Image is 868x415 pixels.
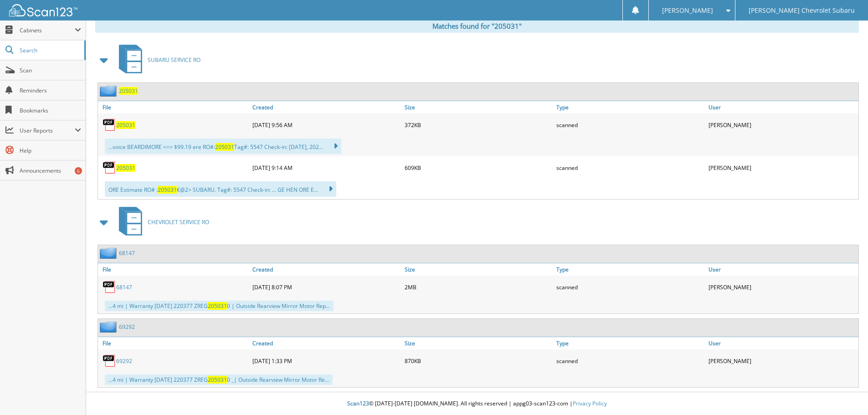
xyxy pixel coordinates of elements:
[402,278,555,296] div: 2MB
[554,352,706,370] div: scanned
[116,164,135,172] a: 205031
[706,101,858,113] a: User
[347,400,369,407] span: Scan123
[706,352,858,370] div: [PERSON_NAME]
[402,263,555,276] a: Size
[554,101,706,113] a: Type
[554,278,706,296] div: scanned
[95,19,859,33] div: Matches found for "205031"
[20,127,75,134] span: User Reports
[250,159,402,177] div: [DATE] 9:14 AM
[119,249,135,257] a: 68147
[554,116,706,134] div: scanned
[100,321,119,333] img: folder2.png
[749,8,855,13] span: [PERSON_NAME] Chevrolet Subaru
[662,8,713,13] span: [PERSON_NAME]
[208,376,227,384] span: 205031
[706,159,858,177] div: [PERSON_NAME]
[402,352,555,370] div: 870KB
[119,87,138,95] a: 205031
[116,357,132,365] a: 69292
[105,301,334,311] div: ...4 mi | Warranty [DATE] 220377 ZREG 0 | Outside Rearview Mirror Motor Rep...
[105,181,336,197] div: ORE Estimate RO# : €@2> SUBARU. Tag#: 5547 Check-in: ... GE HEN ORE E...
[86,393,868,415] div: © [DATE]-[DATE] [DOMAIN_NAME]. All rights reserved | appg03-scan123-com |
[554,263,706,276] a: Type
[113,42,200,78] a: SUBARU SERVICE RO
[103,161,116,174] img: PDF.png
[215,143,234,151] span: 205031
[20,67,81,74] span: Scan
[148,56,200,64] span: SUBARU SERVICE RO
[20,107,81,114] span: Bookmarks
[402,159,555,177] div: 609KB
[158,186,177,194] span: 205031
[706,337,858,349] a: User
[75,167,82,174] div: 6
[98,337,250,349] a: File
[113,204,209,240] a: CHEVROLET SERVICE RO
[98,101,250,113] a: File
[148,218,209,226] span: CHEVROLET SERVICE RO
[116,121,135,129] a: 205031
[402,116,555,134] div: 372KB
[402,337,555,349] a: Size
[20,46,80,54] span: Search
[103,280,116,294] img: PDF.png
[706,116,858,134] div: [PERSON_NAME]
[706,263,858,276] a: User
[250,116,402,134] div: [DATE] 9:56 AM
[250,101,402,113] a: Created
[250,278,402,296] div: [DATE] 8:07 PM
[573,400,607,407] a: Privacy Policy
[20,147,81,154] span: Help
[100,247,119,259] img: folder2.png
[98,263,250,276] a: File
[105,374,333,385] div: ...4 mi | Warranty [DATE] 220377 ZREG 0 _| Outside Rearview Mirror Motor Re...
[103,354,116,368] img: PDF.png
[20,87,81,94] span: Reminders
[208,302,227,310] span: 205031
[250,352,402,370] div: [DATE] 1:33 PM
[103,118,116,132] img: PDF.png
[250,337,402,349] a: Created
[822,371,868,415] iframe: Chat Widget
[116,283,132,291] a: 68147
[20,167,81,174] span: Announcements
[100,85,119,97] img: folder2.png
[554,337,706,349] a: Type
[554,159,706,177] div: scanned
[706,278,858,296] div: [PERSON_NAME]
[402,101,555,113] a: Size
[119,323,135,331] a: 69292
[105,138,341,154] div: ...voice BEARDIMORE <=> $99.19 ere RO#: Tag#: 5547 Check-in: [DATE], 202...
[9,4,77,16] img: scan123-logo-white.svg
[20,26,75,34] span: Cabinets
[250,263,402,276] a: Created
